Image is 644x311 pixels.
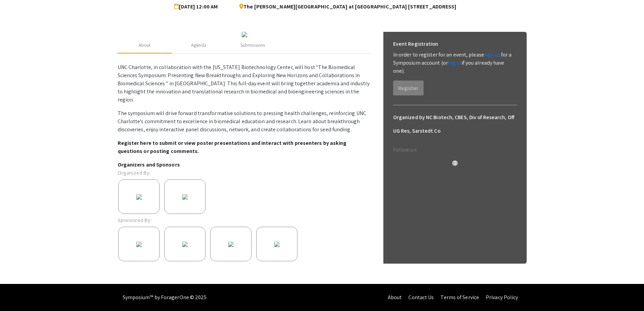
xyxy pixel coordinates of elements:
[118,216,152,224] p: Sponsored By:
[224,237,238,251] img: ff6b5d6f-7c6c-465a-8f69-dc556cf32ab4.jpg
[178,190,192,204] img: f59c74af-7554-481c-927e-f6e308d3c5c7.png
[123,284,207,311] div: Symposium™ by ForagerOne © 2025
[393,146,517,154] p: Follow on
[484,51,501,58] a: sign up
[118,169,151,177] p: Organized By:
[393,37,438,51] h6: Event Registration
[118,139,347,155] strong: Register here to submit or view poster presentations and interact with presenters by asking quest...
[118,63,371,104] p: UNC Charlotte, in collaboration with the [US_STATE] Biotechnology Center, will host "The Biomedic...
[139,42,151,49] div: About
[242,32,247,37] img: c1384964-d4cf-4e9d-8fb0-60982fefffba.jpg
[393,51,517,75] p: In order to register for an event, please for a Symposium account (or if you already have one).
[448,59,461,66] a: log in
[5,281,29,306] iframe: Chat
[178,237,192,251] img: 8aab3962-c806-44e5-ba27-3c897f6935c1.png
[388,294,402,301] a: About
[132,237,146,251] img: da5d31e0-8827-44e6-b7f3-f62a9021da42.png
[132,190,146,204] img: 99400116-6a94-431f-b487-d8e0c4888162.png
[270,237,284,251] img: f5315b08-f0c9-4f05-8500-dc55d2649f1c.png
[393,111,517,138] h6: Organized by NC Biotech, CBES, Div of Research, Off UG Res, Sarstedt Co
[393,81,424,95] button: Register
[118,109,371,134] p: The symposium will drive forward transformative solutions to pressing health challenges, reinforc...
[408,294,434,301] a: Contact Us
[440,294,479,301] a: Terms of Service
[240,42,265,49] div: Submissions
[486,294,518,301] a: Privacy Policy
[191,42,206,49] div: Agenda
[118,161,371,169] p: Organizers and Sponsors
